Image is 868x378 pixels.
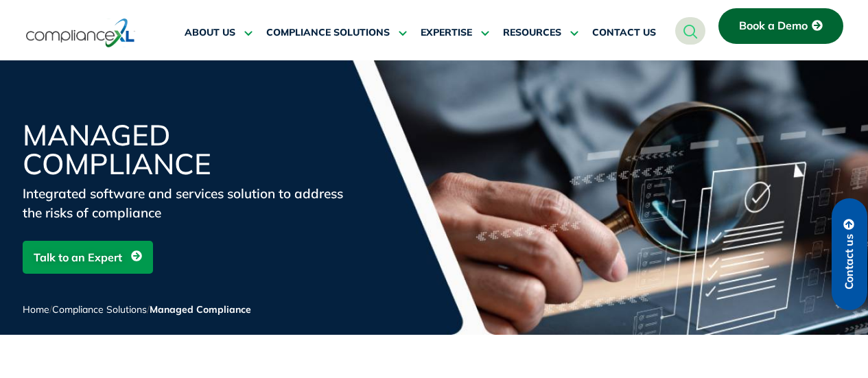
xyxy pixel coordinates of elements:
a: Home [23,303,49,316]
span: RESOURCES [503,27,561,39]
span: ABOUT US [185,27,235,39]
span: COMPLIANCE SOLUTIONS [266,27,390,39]
span: EXPERTISE [421,27,472,39]
span: Contact us [843,234,856,290]
a: EXPERTISE [421,16,489,49]
a: Contact us [832,198,867,310]
a: RESOURCES [503,16,578,49]
span: Book a Demo [739,20,808,32]
a: Book a Demo [718,8,843,44]
a: Compliance Solutions [52,303,147,316]
h1: Managed Compliance [23,121,352,178]
span: CONTACT US [592,27,656,39]
span: Talk to an Expert [34,244,122,270]
a: Talk to an Expert [23,241,153,274]
div: Integrated software and services solution to address the risks of compliance [23,184,352,222]
a: navsearch-button [675,17,705,45]
span: Managed Compliance [150,303,251,316]
a: CONTACT US [592,16,656,49]
span: / / [23,303,251,316]
img: logo-one.svg [26,17,135,49]
a: ABOUT US [185,16,253,49]
a: COMPLIANCE SOLUTIONS [266,16,407,49]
